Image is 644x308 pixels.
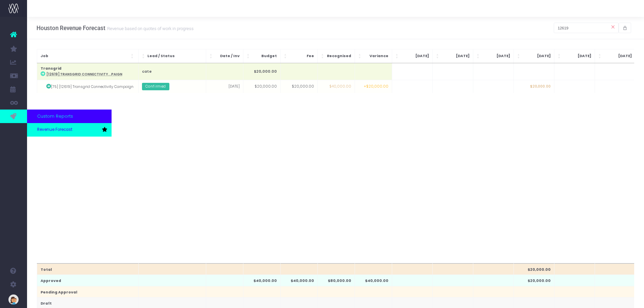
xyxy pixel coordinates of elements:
span: [DATE] [604,53,632,59]
strong: Transgrid [41,66,62,71]
span: Aug 25: Activate to sort [436,53,440,60]
span: Nov 25: Activate to sort [558,53,562,60]
img: images/default_profile_image.png [8,294,19,305]
span: Custom Reports [37,113,73,120]
span: [DATE] [523,53,551,59]
span: Variance [364,53,388,59]
span: Job: Activate to sort [131,53,135,60]
span: Date / Inv: Activate to sort [210,53,214,60]
span: Sep 25: Activate to sort [477,53,481,60]
span: Revenue Forecast [37,127,72,133]
span: Budget: Activate to sort [247,53,251,60]
th: $40,000.00 [355,275,392,286]
span: Date / Inv [215,53,240,59]
a: Revenue Forecast [27,123,112,137]
small: Revenue based on quotes of work in progress [105,25,194,31]
td: cate [138,63,206,80]
td: $20,000.00 [514,80,554,93]
th: $80,000.00 [317,275,355,286]
span: Oct 25: Activate to sort [517,53,521,60]
th: $40,000.00 [280,275,317,286]
span: Lead / Status: Activate to sort [142,53,146,60]
td: [75] [12619] Transgrid Connectivity Campaign [37,80,138,93]
span: Budget [252,53,277,59]
td: $20,000.00 [280,80,317,93]
span: Job [41,53,129,59]
th: $40,000.00 [243,275,280,286]
span: Jul 25: Activate to sort [396,53,400,60]
span: Lead / Status [147,53,202,59]
span: Approved [41,278,135,284]
input: Search... [554,23,619,33]
th: $20,000.00 [514,264,554,275]
span: Recognised [327,53,351,59]
td: $20,000.00 [243,63,280,80]
span: Fee [289,53,314,59]
span: Fee: Activate to sort [284,53,288,60]
span: Variance: Activate to sort [358,53,362,60]
h3: Houston Revenue Forecast [37,25,194,31]
span: [DATE] [401,53,429,59]
td: $20,000.00 [243,80,280,93]
span: Recognised: Activate to sort [321,53,325,60]
span: Dec 25: Activate to sort [598,53,602,60]
span: [DATE] [563,53,591,59]
th: $20,000.00 [514,275,554,286]
td: [DATE] [206,80,243,93]
span: Confirmed [142,83,169,90]
span: Pending Approval [41,290,135,295]
span: [DATE] [442,53,470,59]
span: [DATE] [482,53,510,59]
span: Draft [41,301,135,306]
abbr: [12619] Transgrid Connectivity Campaign [46,72,122,76]
span: Total [41,267,135,273]
td: $40,000.00 [317,80,355,93]
span: +$20,000.00 [364,84,388,89]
